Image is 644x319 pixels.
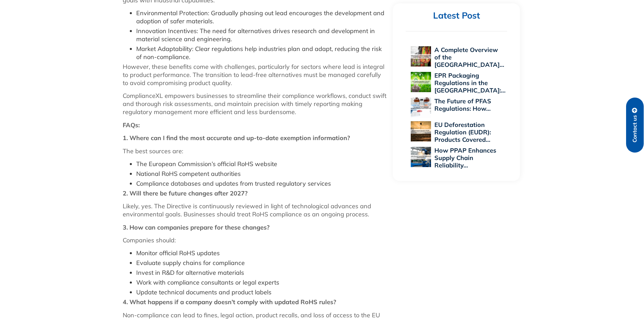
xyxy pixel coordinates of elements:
[136,160,386,168] li: The European Commission’s official RoHS website
[411,147,431,167] img: How PPAP Enhances Supply Chain Reliability Across Global Industries
[136,27,386,43] li: Innovation Incentives: The need for alternatives drives research and development in material scie...
[434,121,491,143] a: EU Deforestation Regulation (EUDR): Products Covered…
[434,147,496,169] a: How PPAP Enhances Supply Chain Reliability…
[626,98,644,153] a: Contact us
[136,249,386,257] li: Monitor official RoHS updates
[123,134,350,142] strong: 1. Where can I find the most accurate and up-to-date exemption information?
[136,45,386,61] li: Market Adaptability: Clear regulations help industries plan and adapt, reducing the risk of non-c...
[136,278,386,287] li: Work with compliance consultants or legal experts
[123,223,269,231] strong: 3. How can companies prepare for these changes?
[123,121,140,129] strong: FAQs:
[123,63,386,87] p: However, these benefits come with challenges, particularly for sectors where lead is integral to ...
[136,259,386,267] li: Evaluate supply chains for compliance
[411,46,431,67] img: A Complete Overview of the EU Personal Protective Equipment Regulation 2016/425
[123,298,336,306] strong: 4. What happens if a company doesn’t comply with updated RoHS rules?
[434,97,491,112] a: The Future of PFAS Regulations: How…
[136,180,386,188] li: Compliance databases and updates from trusted regulatory services
[411,98,431,118] img: The Future of PFAS Regulations: How 2025 Will Reshape Global Supply Chains
[434,72,505,94] a: EPR Packaging Regulations in the [GEOGRAPHIC_DATA]:…
[123,189,247,197] strong: 2. Will there be future changes after 2027?
[136,170,386,178] li: National RoHS competent authorities
[632,115,638,142] span: Contact us
[136,9,386,25] li: Environmental Protection: Gradually phasing out lead encourages the development and adoption of s...
[406,10,507,21] h2: Latest Post
[123,92,386,116] p: ComplianceXL empowers businesses to streamline their compliance workflows, conduct swift and thor...
[411,72,431,92] img: EPR Packaging Regulations in the US: A 2025 Compliance Perspective
[434,46,504,69] a: A Complete Overview of the [GEOGRAPHIC_DATA]…
[136,288,386,296] li: Update technical documents and product labels
[123,147,386,155] p: The best sources are:
[123,236,386,244] p: Companies should:
[123,202,386,218] p: Likely, yes. The Directive is continuously reviewed in light of technological advances and enviro...
[411,121,431,141] img: EU Deforestation Regulation (EUDR): Products Covered and Compliance Essentials
[136,269,386,277] li: Invest in R&D for alternative materials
